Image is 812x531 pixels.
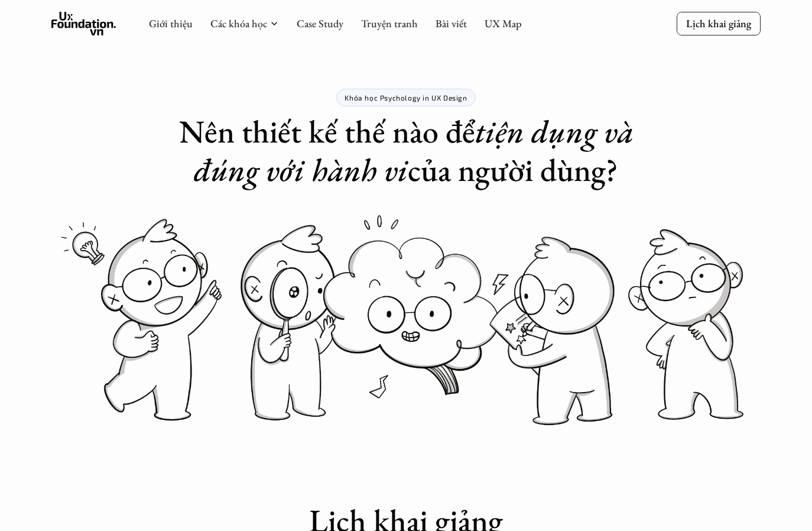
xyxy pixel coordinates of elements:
em: tiện dụng và đúng với hành vi [194,111,641,190]
h1: Nên thiết kế thế nào để của người dùng? [170,112,642,189]
a: Các khóa học [210,17,267,30]
a: Bài viết [436,17,467,30]
a: Lịch khai giảng [677,12,761,35]
p: Khóa học Psychology in UX Design [345,93,467,102]
a: UX Map [485,17,522,30]
a: Truyện tranh [361,17,418,30]
a: Giới thiệu [149,17,193,30]
a: Case Study [297,17,343,30]
p: Lịch khai giảng [686,17,751,30]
